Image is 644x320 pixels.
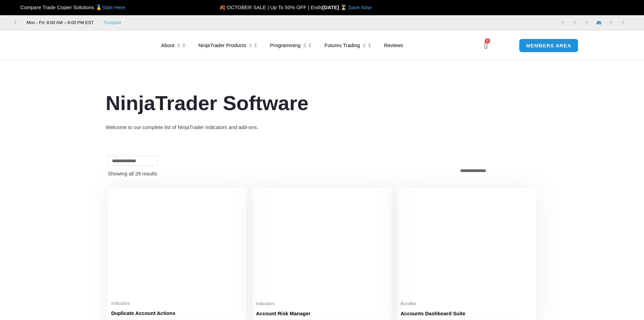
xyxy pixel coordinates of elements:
[256,191,388,297] img: Account Risk Manager
[111,301,243,306] span: Indicators
[456,166,536,175] select: Shop order
[474,36,498,55] a: 0
[401,191,533,297] img: Accounts Dashboard Suite
[15,4,125,10] span: Compare Trade Copier Solutions 🥇
[106,123,539,132] div: Welcome to our complete list of NinjaTrader indicators and add-ons.
[15,5,20,10] img: 🏆
[103,19,121,27] a: Trustpilot
[102,4,125,10] a: Start Here
[526,43,571,48] span: MEMBERS AREA
[111,310,243,317] h2: Duplicate Account Actions
[108,171,157,176] p: Showing all 29 results
[25,19,94,27] span: Mon - Fri: 8:00 AM – 6:00 PM EST
[401,301,533,307] span: Bundles
[154,38,192,53] a: About
[256,301,388,307] span: Indicators
[256,310,388,317] h2: Account Risk Manager
[263,38,318,53] a: Programming
[318,38,377,53] a: Futures Trading
[485,38,490,44] span: 0
[519,39,578,52] a: MEMBERS AREA
[192,38,263,53] a: NinjaTrader Products
[377,38,410,53] a: Reviews
[322,4,348,10] strong: [DATE] ⌛
[219,4,323,10] span: 🍂 OCTOBER SALE | Up To 50% OFF | Ends
[111,191,243,297] img: Duplicate Account Actions
[348,4,371,10] a: Save Now
[401,310,533,317] h2: Accounts Dashboard Suite
[106,89,539,118] h1: NinjaTrader Software
[111,310,243,320] a: Duplicate Account Actions
[154,38,474,53] nav: Menu
[69,33,141,58] img: LogoAI | Affordable Indicators – NinjaTrader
